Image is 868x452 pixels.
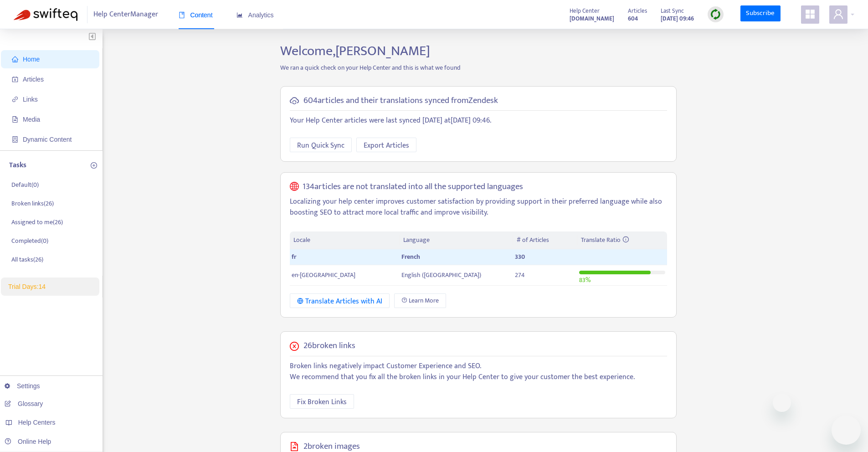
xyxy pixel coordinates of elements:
[570,6,600,16] span: Help Center
[356,138,416,152] button: Export Articles
[12,56,18,62] span: home
[833,9,844,20] span: user
[11,236,48,246] p: Completed ( 0 )
[290,115,667,126] p: Your Help Center articles were last synced [DATE] at [DATE] 09:46 .
[661,6,684,16] span: Last Sync
[23,136,72,143] span: Dynamic Content
[179,12,185,18] span: book
[409,296,439,306] span: Learn More
[401,252,420,262] span: French
[290,138,352,152] button: Run Quick Sync
[570,14,614,24] strong: [DOMAIN_NAME]
[515,270,525,280] span: 274
[8,283,46,290] span: Trial Days: 14
[11,255,43,264] p: All tasks ( 26 )
[303,442,360,452] h5: 2 broken images
[303,341,355,351] h5: 26 broken links
[12,96,18,103] span: link
[303,96,498,106] h5: 604 articles and their translations synced from Zendesk
[5,438,51,445] a: Online Help
[290,394,354,409] button: Fix Broken Links
[23,56,40,63] span: Home
[93,6,158,23] span: Help Center Manager
[628,14,638,24] strong: 604
[400,231,513,249] th: Language
[290,196,667,218] p: Localizing your help center improves customer satisfaction by providing support in their preferre...
[740,5,781,22] a: Subscribe
[91,162,97,169] span: plus-circle
[5,400,43,407] a: Glossary
[236,11,274,19] span: Analytics
[11,217,63,227] p: Assigned to me ( 26 )
[570,13,614,24] a: [DOMAIN_NAME]
[805,9,816,20] span: appstore
[14,8,77,21] img: Swifteq
[290,293,390,308] button: Translate Articles with AI
[11,199,54,208] p: Broken links ( 26 )
[5,382,40,390] a: Settings
[236,12,243,18] span: area-chart
[297,140,344,151] span: Run Quick Sync
[513,231,578,249] th: # of Articles
[515,252,525,262] span: 330
[579,275,591,285] span: 83 %
[179,11,213,19] span: Content
[11,180,39,190] p: Default ( 0 )
[290,442,299,451] span: file-image
[290,96,299,105] span: cloud-sync
[23,76,44,83] span: Articles
[832,416,861,445] iframe: Bouton de lancement de la fenêtre de messagerie
[273,63,683,72] p: We ran a quick check on your Help Center and this is what we found
[290,182,299,192] span: global
[290,342,299,351] span: close-circle
[401,270,481,280] span: English ([GEOGRAPHIC_DATA])
[661,14,694,24] strong: [DATE] 09:46
[710,9,721,20] img: sync.dc5367851b00ba804db3.png
[12,76,18,82] span: account-book
[290,361,667,383] p: Broken links negatively impact Customer Experience and SEO. We recommend that you fix all the bro...
[773,394,791,412] iframe: Fermer le message
[12,136,18,143] span: container
[394,293,446,308] a: Learn More
[23,116,40,123] span: Media
[23,96,38,103] span: Links
[18,419,56,426] span: Help Centers
[303,182,523,192] h5: 134 articles are not translated into all the supported languages
[297,296,382,307] div: Translate Articles with AI
[280,40,430,62] span: Welcome, [PERSON_NAME]
[292,270,355,280] span: en-[GEOGRAPHIC_DATA]
[12,116,18,123] span: file-image
[9,160,26,171] p: Tasks
[628,6,647,16] span: Articles
[297,396,347,408] span: Fix Broken Links
[581,235,663,245] div: Translate Ratio
[364,140,409,151] span: Export Articles
[290,231,400,249] th: Locale
[292,252,296,262] span: fr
